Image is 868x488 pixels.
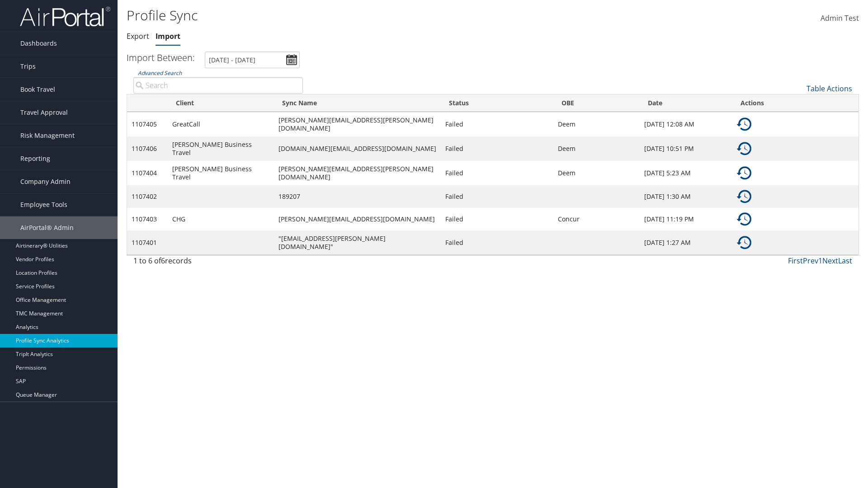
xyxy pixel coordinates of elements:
[553,94,640,112] th: OBE: activate to sort column ascending
[553,208,640,230] td: Concur
[821,5,859,33] a: Admin Test
[822,256,838,266] a: Next
[156,31,180,41] a: Import
[737,235,751,250] img: ta-history.png
[640,136,732,161] td: [DATE] 10:51 PM
[274,112,441,136] td: [PERSON_NAME][EMAIL_ADDRESS][PERSON_NAME][DOMAIN_NAME]
[737,168,751,177] a: Details
[138,69,182,77] a: Advanced Search
[803,256,818,266] a: Prev
[20,193,67,216] span: Employee Tools
[640,161,732,185] td: [DATE] 5:23 AM
[737,189,751,204] img: ta-history.png
[127,136,168,161] td: 1107406
[737,119,751,128] a: Details
[20,216,74,239] span: AirPortal® Admin
[818,256,822,266] a: 1
[127,31,149,41] a: Export
[274,208,441,230] td: [PERSON_NAME][EMAIL_ADDRESS][DOMAIN_NAME]
[20,124,75,147] span: Risk Management
[737,144,751,152] a: Details
[441,94,553,112] th: Status: activate to sort column descending
[441,112,553,136] td: Failed
[133,77,303,94] input: Advanced Search
[807,84,852,94] a: Table Actions
[20,32,57,55] span: Dashboards
[640,112,732,136] td: [DATE] 12:08 AM
[127,52,195,64] h3: Import Between:
[737,214,751,223] a: Details
[168,208,274,230] td: CHG
[640,185,732,208] td: [DATE] 1:30 AM
[640,230,732,255] td: [DATE] 1:27 AM
[441,230,553,255] td: Failed
[127,161,168,185] td: 1107404
[441,136,553,161] td: Failed
[441,161,553,185] td: Failed
[20,6,110,27] img: airportal-logo.png
[168,161,274,185] td: [PERSON_NAME] Business Travel
[737,166,751,180] img: ta-history.png
[20,78,55,101] span: Book Travel
[274,230,441,255] td: "[EMAIL_ADDRESS][PERSON_NAME][DOMAIN_NAME]"
[737,141,751,156] img: ta-history.png
[168,94,274,112] th: Client: activate to sort column ascending
[553,136,640,161] td: Deem
[168,136,274,161] td: [PERSON_NAME] Business Travel
[127,230,168,255] td: 1107401
[127,185,168,208] td: 1107402
[127,208,168,230] td: 1107403
[788,256,803,266] a: First
[274,185,441,208] td: 189207
[274,94,441,112] th: Sync Name: activate to sort column ascending
[553,161,640,185] td: Deem
[20,101,68,124] span: Travel Approval
[127,112,168,136] td: 1107405
[737,117,751,131] img: ta-history.png
[838,256,852,266] a: Last
[168,112,274,136] td: GreatCall
[737,192,751,200] a: Details
[640,208,732,230] td: [DATE] 11:19 PM
[205,52,300,68] input: [DATE] - [DATE]
[274,136,441,161] td: [DOMAIN_NAME][EMAIL_ADDRESS][DOMAIN_NAME]
[274,161,441,185] td: [PERSON_NAME][EMAIL_ADDRESS][PERSON_NAME][DOMAIN_NAME]
[441,185,553,208] td: Failed
[127,6,615,25] h1: Profile Sync
[20,55,36,78] span: Trips
[737,238,751,246] a: Details
[737,212,751,226] img: ta-history.png
[20,147,50,170] span: Reporting
[553,112,640,136] td: Deem
[640,94,732,112] th: Date: activate to sort column ascending
[161,256,165,266] span: 6
[441,208,553,230] td: Failed
[20,170,71,193] span: Company Admin
[732,94,859,112] th: Actions
[133,255,303,271] div: 1 to 6 of records
[821,13,859,23] span: Admin Test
